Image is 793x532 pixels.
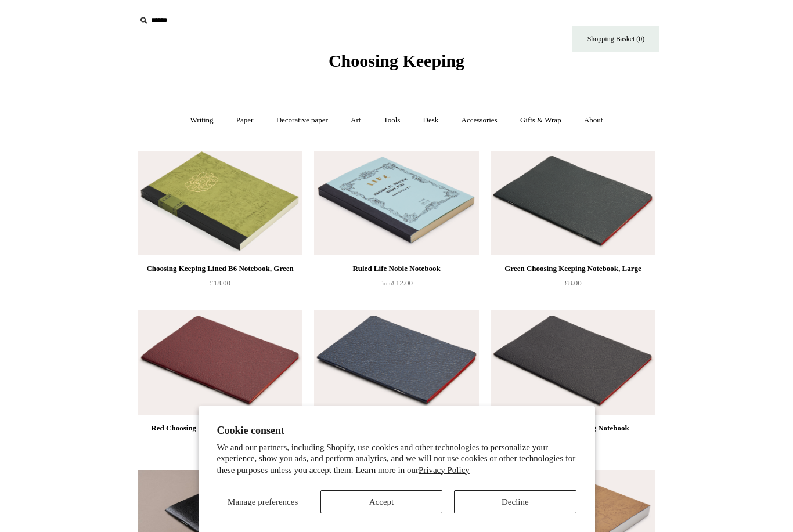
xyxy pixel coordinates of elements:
a: Decorative paper [266,105,338,136]
span: from [380,280,392,287]
button: Decline [454,490,576,513]
img: Red Choosing Keeping Notebook, Medium [138,310,302,415]
img: Ruled Life Noble Notebook [314,151,479,255]
span: £18.00 [210,278,230,287]
a: Writing [180,105,224,136]
a: Green Choosing Keeping Notebook, Large Green Choosing Keeping Notebook, Large [491,151,655,255]
a: Ruled Life Noble Notebook Ruled Life Noble Notebook [314,151,479,255]
a: Red Choosing Keeping Notebook, Medium £6.50 [138,421,302,469]
h2: Cookie consent [217,425,576,437]
a: About [574,105,614,136]
p: We and our partners, including Shopify, use cookies and other technologies to personalize your ex... [217,442,576,476]
a: Choosing Keeping Lined B6 Notebook, Green £18.00 [138,262,302,309]
a: Green Choosing Keeping Notebook, Large £8.00 [491,262,655,309]
div: Choosing Keeping Lined B6 Notebook, Green [140,262,300,276]
span: £8.00 [564,278,581,287]
a: Black Choosing Keeping Notebook Black Choosing Keeping Notebook [491,310,655,415]
span: Manage preferences [228,497,298,506]
img: Choosing Keeping Lined B6 Notebook, Green [138,151,302,255]
a: Choosing Keeping Lined B6 Notebook, Green Choosing Keeping Lined B6 Notebook, Green [138,151,302,255]
a: Desk [413,105,449,136]
a: Gifts & Wrap [510,105,572,136]
button: Manage preferences [217,490,309,513]
a: Privacy Policy [419,465,470,475]
a: Blue Choosing Keeping Notebook, Small Blue Choosing Keeping Notebook, Small [314,310,479,415]
img: Blue Choosing Keeping Notebook, Small [314,310,479,415]
img: Green Choosing Keeping Notebook, Large [491,151,655,255]
a: Art [340,105,371,136]
span: £12.00 [380,278,413,287]
div: Ruled Life Noble Notebook [317,262,476,276]
button: Accept [320,490,442,513]
div: Red Choosing Keeping Notebook, Medium [140,421,300,435]
div: Green Choosing Keeping Notebook, Large [493,262,653,276]
a: Accessories [451,105,508,136]
a: Ruled Life Noble Notebook from£12.00 [314,262,479,309]
a: Choosing Keeping [329,60,464,68]
a: Red Choosing Keeping Notebook, Medium Red Choosing Keeping Notebook, Medium [138,310,302,415]
img: Black Choosing Keeping Notebook [491,310,655,415]
a: Shopping Basket (0) [572,26,659,52]
a: Paper [226,105,264,136]
span: Choosing Keeping [329,51,464,70]
a: Tools [373,105,411,136]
